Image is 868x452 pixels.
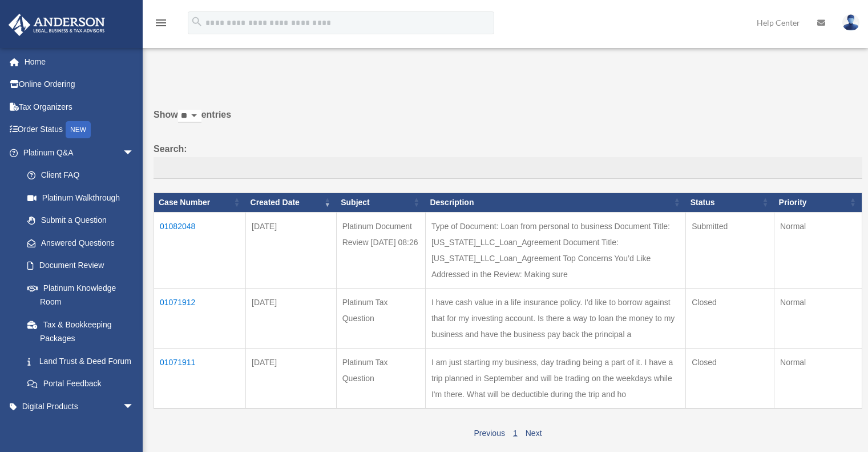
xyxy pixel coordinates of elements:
[191,15,203,28] i: search
[425,348,685,409] td: I am just starting my business, day trading being a part of it. I have a trip planned in Septembe...
[154,348,246,409] td: 01071911
[526,429,542,438] a: Next
[425,288,685,348] td: I have cash value in a life insurance policy. I'd like to borrow against that for my investing ac...
[8,95,151,118] a: Tax Organizers
[154,157,862,179] input: Search:
[154,212,246,288] td: 01082048
[686,212,774,288] td: Submitted
[16,231,140,254] a: Answered Questions
[336,348,425,409] td: Platinum Tax Question
[8,395,151,418] a: Digital Productsarrow_drop_down
[425,193,685,212] th: Description: activate to sort column ascending
[16,277,146,313] a: Platinum Knowledge Room
[154,141,862,179] label: Search:
[154,16,168,30] i: menu
[246,212,337,288] td: [DATE]
[513,429,518,438] a: 1
[686,193,774,212] th: Status: activate to sort column ascending
[16,313,146,350] a: Tax & Bookkeeping Packages
[178,110,201,123] select: Showentries
[246,288,337,348] td: [DATE]
[8,73,151,96] a: Online Ordering
[123,141,146,165] span: arrow_drop_down
[774,193,862,212] th: Priority: activate to sort column ascending
[774,288,862,348] td: Normal
[686,288,774,348] td: Closed
[8,141,146,164] a: Platinum Q&Aarrow_drop_down
[774,348,862,409] td: Normal
[336,288,425,348] td: Platinum Tax Question
[246,193,337,212] th: Created Date: activate to sort column ascending
[16,209,146,232] a: Submit a Question
[16,186,146,209] a: Platinum Walkthrough
[336,193,425,212] th: Subject: activate to sort column ascending
[474,429,504,438] a: Previous
[8,118,151,142] a: Order StatusNEW
[336,212,425,288] td: Platinum Document Review [DATE] 08:26
[774,212,862,288] td: Normal
[66,121,91,138] div: NEW
[16,373,146,395] a: Portal Feedback
[154,20,168,30] a: menu
[842,14,859,31] img: User Pic
[154,288,246,348] td: 01071912
[123,395,146,418] span: arrow_drop_down
[154,193,246,212] th: Case Number: activate to sort column ascending
[246,348,337,409] td: [DATE]
[16,164,146,187] a: Client FAQ
[425,212,685,288] td: Type of Document: Loan from personal to business Document Title: [US_STATE]_LLC_Loan_Agreement Do...
[154,107,862,134] label: Show entries
[16,350,146,373] a: Land Trust & Deed Forum
[8,50,151,73] a: Home
[16,254,146,277] a: Document Review
[5,14,108,36] img: Anderson Advisors Platinum Portal
[686,348,774,409] td: Closed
